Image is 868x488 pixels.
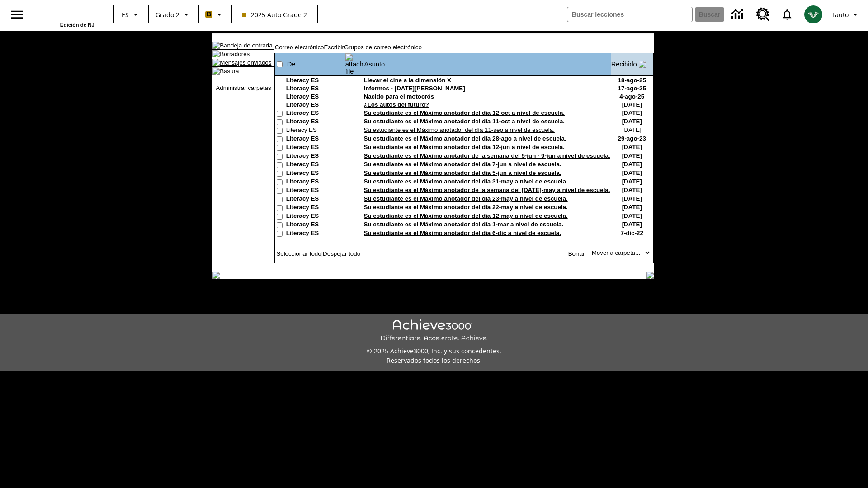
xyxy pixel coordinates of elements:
[286,221,345,230] td: Literacy ES
[286,161,345,169] td: Literacy ES
[364,212,568,219] a: Su estudiante es el Máximo anotador del día 12-may a nivel de escuela.
[646,272,654,279] img: table_footer_right.gif
[286,230,345,238] td: Literacy ES
[364,109,565,116] a: Su estudiante es el Máximo anotador del día 12-oct a nivel de escuela.
[364,169,561,176] a: Su estudiante es el Máximo anotador del día 5-jun a nivel de escuela.
[286,85,345,93] td: Literacy ES
[622,204,642,211] nobr: [DATE]
[364,161,561,168] a: Su estudiante es el Máximo anotador del día 7-jun a nivel de escuela.
[618,77,646,84] nobr: 18-ago-25
[324,44,344,51] a: Escribir
[274,263,654,263] img: black_spacer.gif
[621,230,643,236] nobr: 7-dic-22
[220,42,272,49] a: Bandeja de entrada
[622,152,642,159] nobr: [DATE]
[220,51,250,57] a: Borradores
[212,67,220,75] img: folder_icon.gif
[364,144,565,150] a: Su estudiante es el Máximo anotador del día 12-jun a nivel de escuela.
[287,61,296,68] a: De
[156,10,179,19] span: Grado 2
[619,93,644,100] nobr: 4-ago-25
[345,53,363,75] img: attach file
[286,93,345,101] td: Literacy ES
[286,169,345,178] td: Literacy ES
[364,187,610,193] a: Su estudiante es el Máximo anotador de la semana del [DATE]-may a nivel de escuela.
[286,77,345,85] td: Literacy ES
[286,212,345,221] td: Literacy ES
[364,135,566,142] a: Su estudiante es el Máximo anotador del día 28-ago a nivel de escuela.
[117,6,146,23] button: Lenguaje: ES, Selecciona un idioma
[380,319,488,343] img: Achieve3000 Differentiate Accelerate Achieve
[622,212,642,219] nobr: [DATE]
[275,44,324,51] a: Correo electrónico
[611,61,637,68] a: Recibido
[286,109,345,118] td: Literacy ES
[364,195,568,202] a: Su estudiante es el Máximo anotador del día 23-may a nivel de escuela.
[751,2,775,27] a: Centro de recursos, Se abrirá en una pestaña nueva.
[622,118,642,125] nobr: [DATE]
[364,178,568,185] a: Su estudiante es el Máximo anotador del día 31-may a nivel de escuela.
[639,61,646,68] img: arrow_down.gif
[567,7,692,22] input: Buscar campo
[618,135,646,142] nobr: 29-ago-23
[323,250,360,257] a: Despejar todo
[286,135,345,144] td: Literacy ES
[622,187,642,193] nobr: [DATE]
[60,22,94,28] span: Edición de NJ
[364,85,465,92] a: Informes - [DATE][PERSON_NAME]
[286,195,345,204] td: Literacy ES
[828,6,864,23] button: Perfil/Configuración
[364,230,561,236] a: Su estudiante es el Máximo anotador del día 6-dic a nivel de escuela.
[286,101,345,109] td: Literacy ES
[220,68,239,75] a: Basura
[4,1,30,28] button: Abrir el menú lateral
[216,84,271,91] a: Administrar carpetas
[622,144,642,150] nobr: [DATE]
[364,93,434,100] a: Nacido para el motocrós
[286,118,345,127] td: Literacy ES
[364,152,610,159] a: Su estudiante es el Máximo anotador de la semana del 5-jun - 9-jun a nivel de escuela.
[212,42,220,49] img: folder_icon_pick.gif
[622,109,642,116] nobr: [DATE]
[364,77,451,84] a: Llevar el cine a la dimensión X
[622,101,642,108] nobr: [DATE]
[275,249,385,258] td: |
[202,6,228,23] button: Boost El color de la clase es anaranjado claro. Cambiar el color de la clase.
[286,187,345,195] td: Literacy ES
[364,61,385,68] a: Asunto
[286,204,345,212] td: Literacy ES
[212,59,220,66] img: folder_icon.gif
[220,59,271,66] a: Mensajes enviados
[618,85,646,92] nobr: 17-ago-25
[364,221,563,228] a: Su estudiante es el Máximo anotador del día 1-mar a nivel de escuela.
[212,272,220,279] img: table_footer_left.gif
[212,50,220,57] img: folder_icon.gif
[207,9,211,20] span: B
[622,195,642,202] nobr: [DATE]
[152,6,195,23] button: Grado: Grado 2, Elige un grado
[622,169,642,176] nobr: [DATE]
[799,3,828,26] button: Escoja un nuevo avatar
[568,250,585,257] a: Borrar
[726,2,751,27] a: Centro de información
[286,152,345,161] td: Literacy ES
[775,3,799,26] a: Notificaciones
[831,10,849,19] span: Tauto
[622,178,642,185] nobr: [DATE]
[364,101,429,108] a: ¿Los autos del futuro?
[242,10,307,19] span: 2025 Auto Grade 2
[364,118,565,125] a: Su estudiante es el Máximo anotador del día 11-oct a nivel de escuela.
[344,44,422,51] a: Grupos de correo electrónico
[276,250,321,257] a: Seleccionar todo
[286,144,345,152] td: Literacy ES
[364,204,568,211] a: Su estudiante es el Máximo anotador del día 22-may a nivel de escuela.
[622,221,642,228] nobr: [DATE]
[364,127,555,133] a: Su estudiante es el Máximo anotador del día 11-sep a nivel de escuela.
[804,5,822,23] img: avatar image
[286,178,345,187] td: Literacy ES
[36,3,94,28] div: Portada
[286,127,345,135] td: Literacy ES
[623,127,642,133] nobr: [DATE]
[122,10,129,19] span: ES
[622,161,642,168] nobr: [DATE]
